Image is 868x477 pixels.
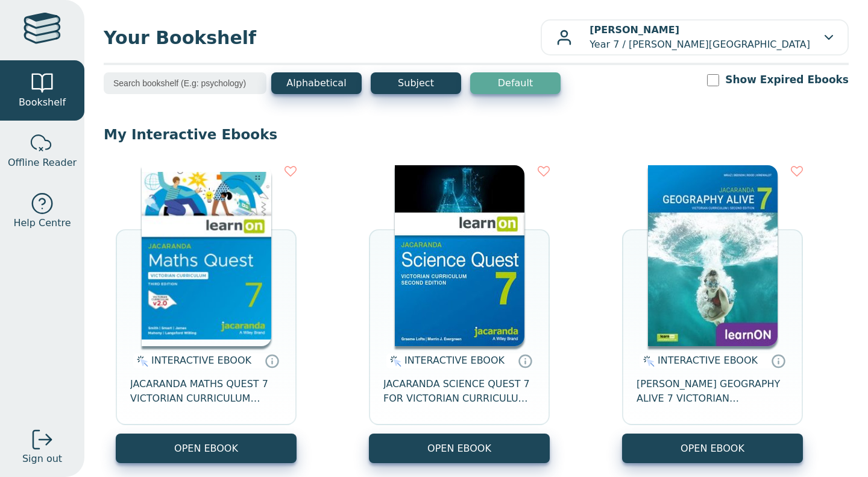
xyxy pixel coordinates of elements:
p: Year 7 / [PERSON_NAME][GEOGRAPHIC_DATA] [590,23,810,52]
img: 329c5ec2-5188-ea11-a992-0272d098c78b.jpg [395,165,524,346]
input: Search bookshelf (E.g: psychology) [104,72,266,94]
span: JACARANDA SCIENCE QUEST 7 FOR VICTORIAN CURRICULUM LEARNON 2E EBOOK [383,377,535,406]
img: b87b3e28-4171-4aeb-a345-7fa4fe4e6e25.jpg [142,165,271,346]
button: OPEN EBOOK [369,434,550,463]
a: Interactive eBooks are accessed online via the publisher’s portal. They contain interactive resou... [265,353,279,368]
span: Your Bookshelf [104,24,541,51]
button: [PERSON_NAME]Year 7 / [PERSON_NAME][GEOGRAPHIC_DATA] [541,19,849,55]
span: Offline Reader [8,156,77,170]
a: Interactive eBooks are accessed online via the publisher’s portal. They contain interactive resou... [771,353,785,368]
b: [PERSON_NAME] [590,24,679,36]
button: OPEN EBOOK [622,434,803,463]
button: Subject [371,72,461,94]
button: Default [470,72,561,94]
button: OPEN EBOOK [116,434,297,463]
span: JACARANDA MATHS QUEST 7 VICTORIAN CURRICULUM LEARNON EBOOK 3E [130,377,282,406]
p: My Interactive Ebooks [104,125,849,144]
a: Interactive eBooks are accessed online via the publisher’s portal. They contain interactive resou... [518,353,532,368]
span: Bookshelf [19,95,66,110]
img: interactive.svg [640,354,655,368]
span: Help Centre [13,216,71,230]
span: INTERACTIVE EBOOK [658,355,758,366]
img: interactive.svg [386,354,401,368]
span: INTERACTIVE EBOOK [151,355,251,366]
button: Alphabetical [271,72,362,94]
img: interactive.svg [133,354,148,368]
img: cc9fd0c4-7e91-e911-a97e-0272d098c78b.jpg [648,165,778,346]
span: Sign out [22,452,62,466]
span: [PERSON_NAME] GEOGRAPHY ALIVE 7 VICTORIAN CURRICULUM LEARNON EBOOK 2E [637,377,788,406]
span: INTERACTIVE EBOOK [404,355,505,366]
label: Show Expired Ebooks [725,72,849,87]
